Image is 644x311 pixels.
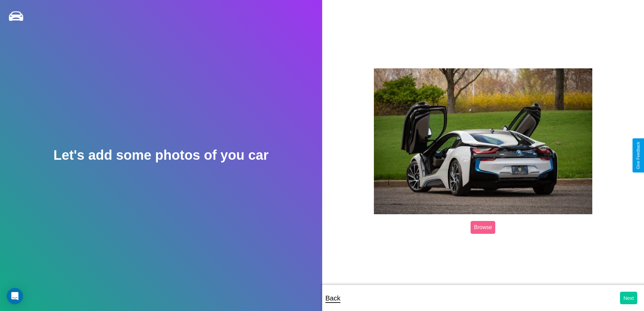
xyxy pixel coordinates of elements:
[326,292,340,304] p: Back
[7,288,23,304] div: Open Intercom Messenger
[620,292,637,304] button: Next
[471,221,495,234] label: Browse
[53,148,268,163] h2: Let's add some photos of you car
[374,68,592,214] img: posted
[636,142,641,169] div: Give Feedback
